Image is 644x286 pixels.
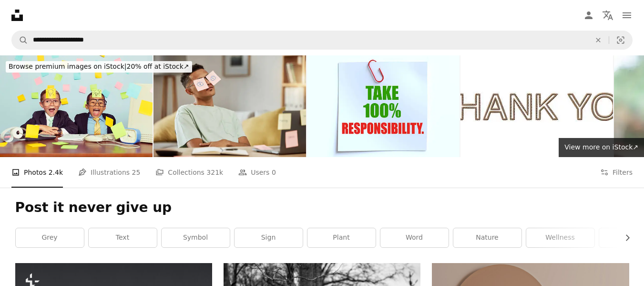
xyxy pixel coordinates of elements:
button: Clear [588,31,609,49]
button: scroll list to the right [619,228,629,247]
span: 321k [206,167,223,178]
button: Visual search [609,31,632,49]
button: Search Unsplash [12,31,28,49]
a: Collections 321k [155,157,223,188]
a: symbol [162,228,230,247]
a: plant [307,228,376,247]
span: 25 [132,167,141,178]
a: word [380,228,449,247]
a: Illustrations 25 [78,157,140,188]
img: Education, sticky notes and a man student sleeping at his desk in the bedroom while learning for ... [153,55,306,157]
button: Menu [617,6,636,25]
span: 20% off at iStock ↗ [9,63,189,70]
span: Browse premium images on iStock | [9,63,126,70]
a: View more on iStock↗ [559,138,644,157]
h1: Post it never give up [15,199,629,216]
button: Filters [600,157,633,188]
a: sign [235,228,303,247]
form: Find visuals sitewide [11,31,633,50]
a: Users 0 [238,157,276,188]
a: nature [453,228,521,247]
a: Home — Unsplash [11,10,23,21]
a: text [89,228,157,247]
button: Language [598,6,617,25]
img: Thank You Rope Text on White Background [460,55,613,157]
img: Take 100 Responsibility [307,55,460,157]
span: 0 [272,167,276,178]
a: grey [16,228,84,247]
span: View more on iStock ↗ [564,143,638,151]
a: Log in / Sign up [579,6,598,25]
a: wellness [526,228,594,247]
